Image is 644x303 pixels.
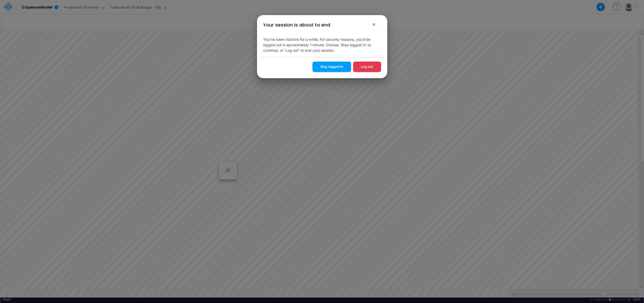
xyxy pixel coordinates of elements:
div: You've been inactive for a while. For security reasons, you'll be logged out in aproximately 1 mi... [259,32,385,57]
button: Log out [353,62,381,72]
div: Your session is about to end [263,21,330,28]
span: × [372,21,376,27]
button: Stay logged in [312,62,351,72]
button: Close [368,18,380,31]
